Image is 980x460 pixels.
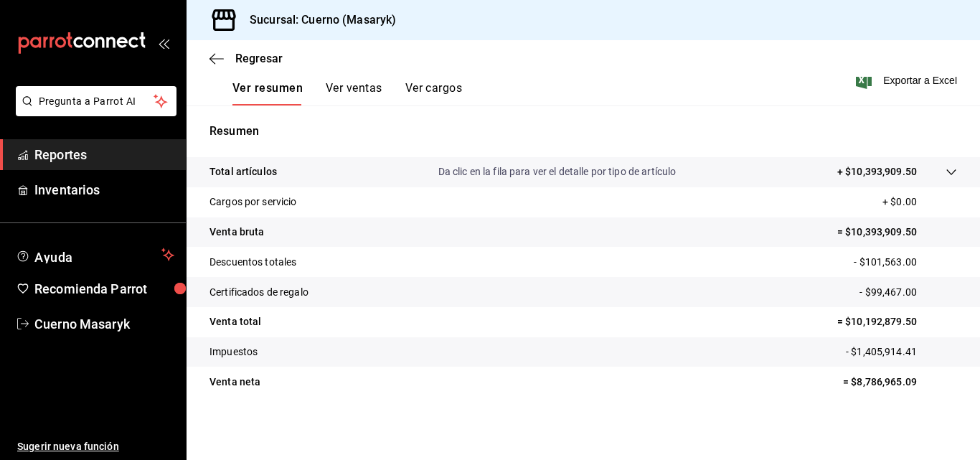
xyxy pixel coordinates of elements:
[882,194,957,210] p: + $0.00
[34,279,174,299] span: Recomienda Parrot
[10,104,176,119] a: Pregunta a Parrot AI
[837,164,917,179] p: + $10,393,909.50
[837,225,957,240] p: = $10,393,909.50
[859,72,957,89] button: Exportar a Excel
[232,81,462,105] div: navigation tabs
[846,344,957,360] p: - $1,405,914.41
[34,314,174,334] span: Cuerno Masaryk
[209,255,296,270] p: Descuentos totales
[209,375,260,390] p: Venta neta
[209,123,957,140] p: Resumen
[854,255,957,270] p: - $101,563.00
[837,314,957,329] p: = $10,192,879.50
[209,194,297,210] p: Cargos por servicio
[438,164,677,179] p: Da clic en la fila para ver el detalle por tipo de artículo
[34,246,156,263] span: Ayuda
[405,81,463,105] button: Ver cargos
[17,439,174,454] span: Sugerir nueva función
[39,94,154,109] span: Pregunta a Parrot AI
[859,285,957,300] p: - $99,467.00
[209,225,264,240] p: Venta bruta
[232,81,303,105] button: Ver resumen
[209,52,283,65] button: Regresar
[158,37,169,49] button: open_drawer_menu
[209,285,308,300] p: Certificados de regalo
[34,145,174,164] span: Reportes
[326,81,382,105] button: Ver ventas
[16,86,176,116] button: Pregunta a Parrot AI
[34,180,174,200] span: Inventarios
[235,52,283,65] span: Regresar
[209,314,261,329] p: Venta total
[238,11,396,29] h3: Sucursal: Cuerno (Masaryk)
[843,375,957,390] p: = $8,786,965.09
[209,344,258,360] p: Impuestos
[209,164,277,179] p: Total artículos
